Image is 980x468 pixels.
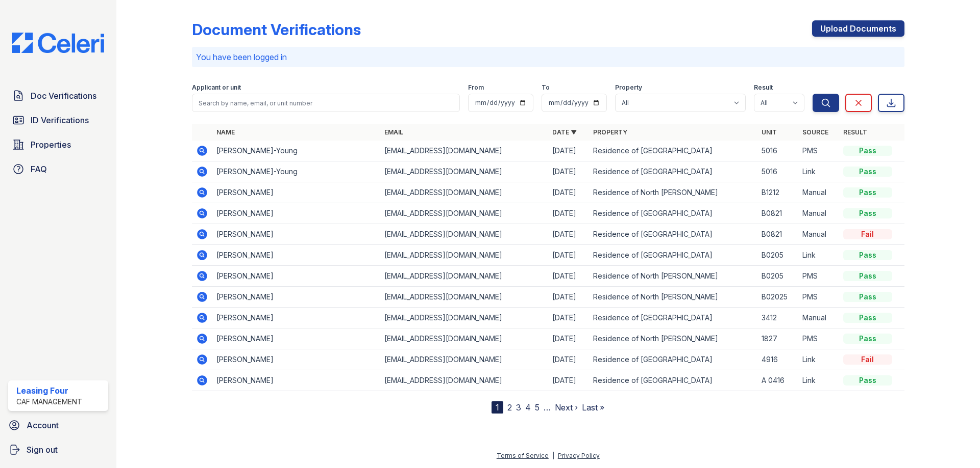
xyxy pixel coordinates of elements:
td: Residence of [GEOGRAPHIC_DATA] [589,224,757,245]
div: Pass [843,313,892,323]
a: Terms of Service [497,452,549,459]
td: Link [798,370,839,391]
td: [DATE] [548,287,589,308]
td: [DATE] [548,182,589,203]
div: Pass [843,208,892,218]
td: 5016 [757,161,798,182]
td: [EMAIL_ADDRESS][DOMAIN_NAME] [380,287,548,308]
td: B0205 [757,245,798,266]
a: FAQ [8,159,108,179]
td: Link [798,161,839,182]
td: [EMAIL_ADDRESS][DOMAIN_NAME] [380,370,548,391]
td: B0821 [757,224,798,245]
span: ID Verifications [31,114,89,126]
td: [PERSON_NAME] [212,370,380,391]
a: Name [216,128,235,136]
td: [EMAIL_ADDRESS][DOMAIN_NAME] [380,349,548,370]
td: [PERSON_NAME]-Young [212,141,380,161]
input: Search by name, email, or unit number [192,94,460,112]
td: Residence of [GEOGRAPHIC_DATA] [589,370,757,391]
td: Residence of North [PERSON_NAME] [589,266,757,287]
a: Next › [555,402,578,412]
td: PMS [798,266,839,287]
div: 1 [492,401,503,414]
td: Residence of [GEOGRAPHIC_DATA] [589,203,757,224]
a: 4 [525,402,531,412]
span: FAQ [31,163,47,175]
a: 2 [507,402,512,412]
td: [PERSON_NAME] [212,287,380,308]
a: ID Verifications [8,110,108,130]
td: [EMAIL_ADDRESS][DOMAIN_NAME] [380,245,548,266]
label: Applicant or unit [192,84,241,92]
td: [EMAIL_ADDRESS][DOMAIN_NAME] [380,203,548,224]
div: Pass [843,334,892,344]
td: Residence of North [PERSON_NAME] [589,287,757,308]
div: Pass [843,146,892,156]
div: | [552,452,554,459]
a: Last » [582,402,604,412]
label: From [468,84,484,92]
td: Manual [798,224,839,245]
td: [EMAIL_ADDRESS][DOMAIN_NAME] [380,266,548,287]
a: Property [593,128,627,136]
td: [DATE] [548,245,589,266]
div: Pass [843,375,892,386]
a: Doc Verifications [8,86,108,106]
a: Source [802,128,828,136]
a: Upload Documents [812,20,904,37]
label: Result [754,84,773,92]
td: PMS [798,287,839,308]
a: Date ▼ [552,128,577,136]
td: [EMAIL_ADDRESS][DOMAIN_NAME] [380,328,548,349]
div: Pass [843,292,892,302]
span: Properties [31,139,71,151]
img: CE_Logo_Blue-a8612792a0a2168367f1c8372b55b34899dd931a85d93a1a3d3e32e68fde9ad4.png [4,33,112,53]
td: B0205 [757,266,798,287]
td: PMS [798,328,839,349]
a: Sign out [4,439,112,460]
td: B1212 [757,182,798,203]
td: Residence of North [PERSON_NAME] [589,328,757,349]
td: [PERSON_NAME] [212,224,380,245]
a: 5 [535,402,540,412]
td: [PERSON_NAME] [212,203,380,224]
td: 1827 [757,328,798,349]
td: 4916 [757,349,798,370]
td: [DATE] [548,370,589,391]
a: Unit [762,128,777,136]
div: Pass [843,187,892,198]
td: Residence of [GEOGRAPHIC_DATA] [589,308,757,328]
td: [EMAIL_ADDRESS][DOMAIN_NAME] [380,224,548,245]
div: Pass [843,250,892,260]
td: B02025 [757,287,798,308]
td: Residence of North [PERSON_NAME] [589,182,757,203]
span: … [544,401,551,414]
td: 5016 [757,141,798,161]
td: Residence of [GEOGRAPHIC_DATA] [589,161,757,182]
td: Link [798,349,839,370]
div: Pass [843,271,892,281]
td: Residence of [GEOGRAPHIC_DATA] [589,141,757,161]
a: Email [384,128,403,136]
span: Account [27,419,59,431]
td: B0821 [757,203,798,224]
td: [EMAIL_ADDRESS][DOMAIN_NAME] [380,141,548,161]
td: A 0416 [757,370,798,391]
td: [PERSON_NAME] [212,349,380,370]
span: Sign out [27,444,58,456]
td: [PERSON_NAME] [212,308,380,328]
td: Link [798,245,839,266]
td: [PERSON_NAME] [212,245,380,266]
td: PMS [798,141,839,161]
td: Residence of [GEOGRAPHIC_DATA] [589,349,757,370]
td: Residence of [GEOGRAPHIC_DATA] [589,245,757,266]
td: 3412 [757,308,798,328]
td: [EMAIL_ADDRESS][DOMAIN_NAME] [380,161,548,182]
a: Privacy Policy [558,452,600,459]
td: [DATE] [548,266,589,287]
td: [EMAIL_ADDRESS][DOMAIN_NAME] [380,182,548,203]
td: [PERSON_NAME] [212,266,380,287]
div: Fail [843,229,892,239]
td: Manual [798,308,839,328]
